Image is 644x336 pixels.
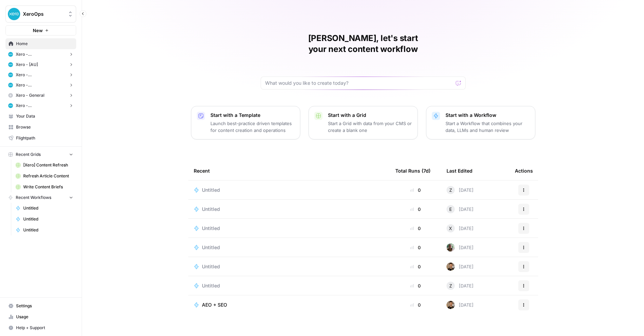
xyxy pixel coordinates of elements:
[210,112,294,119] p: Start with a Template
[16,303,73,309] span: Settings
[5,70,76,80] button: Xero - [[GEOGRAPHIC_DATA]]
[5,49,76,59] button: Xero - [[GEOGRAPHIC_DATA]]
[8,8,20,20] img: XeroOps Logo
[8,103,13,108] img: wbynuzzq6lj3nzxpt1e3y1j7uzng
[23,227,73,233] span: Untitled
[23,216,73,222] span: Untitled
[328,112,412,119] p: Start with a Grid
[16,62,38,68] span: Xero - [AU]
[202,187,220,193] span: Untitled
[5,300,76,311] a: Settings
[13,171,76,182] a: Refresh Article Content
[447,161,472,180] div: Last Edited
[23,184,73,190] span: Write Content Briefs
[16,41,73,47] span: Home
[16,314,73,320] span: Usage
[261,33,466,55] h1: [PERSON_NAME], let's start your next content workflow
[202,225,220,232] span: Untitled
[5,322,76,333] button: Help + Support
[194,225,384,232] a: Untitled
[194,244,384,251] a: Untitled
[328,120,412,134] p: Start a Grid with data from your CMS or create a blank one
[194,206,384,213] a: Untitled
[395,263,436,270] div: 0
[426,106,535,139] button: Start with a WorkflowStart a Workflow that combines your data, LLMs and human review
[449,225,452,232] span: X
[16,135,73,141] span: Flightpath
[194,282,384,289] a: Untitled
[515,161,533,180] div: Actions
[16,92,44,98] span: Xero - General
[447,224,474,232] div: [DATE]
[202,206,220,213] span: Untitled
[16,151,41,158] span: Recent Grids
[395,282,436,289] div: 0
[5,38,76,49] a: Home
[395,244,436,251] div: 0
[8,52,13,57] img: wbynuzzq6lj3nzxpt1e3y1j7uzng
[5,80,76,90] button: Xero - [[GEOGRAPHIC_DATA]]
[194,161,384,180] div: Recent
[202,282,220,289] span: Untitled
[446,120,530,134] p: Start a Workflow that combines your data, LLMs and human review
[449,187,452,193] span: Z
[13,182,76,192] a: Write Content Briefs
[23,205,73,211] span: Untitled
[449,282,452,289] span: Z
[5,133,76,144] a: Flightpath
[16,124,73,130] span: Browse
[202,244,220,251] span: Untitled
[5,25,76,36] button: New
[447,301,455,309] img: 36rz0nf6lyfqsoxlb67712aiq2cf
[16,103,66,109] span: Xero - [[GEOGRAPHIC_DATA]]
[13,225,76,236] a: Untitled
[395,187,436,193] div: 0
[191,106,300,139] button: Start with a TemplateLaunch best-practice driven templates for content creation and operations
[5,149,76,160] button: Recent Grids
[8,62,13,67] img: wbynuzzq6lj3nzxpt1e3y1j7uzng
[5,59,76,70] button: Xero - [AU]
[447,301,474,309] div: [DATE]
[309,106,418,139] button: Start with a GridStart a Grid with data from your CMS or create a blank one
[5,122,76,133] a: Browse
[16,194,51,201] span: Recent Workflows
[447,205,474,213] div: [DATE]
[447,263,455,271] img: 36rz0nf6lyfqsoxlb67712aiq2cf
[202,263,220,270] span: Untitled
[5,311,76,322] a: Usage
[16,72,66,78] span: Xero - [[GEOGRAPHIC_DATA]]
[16,82,66,88] span: Xero - [[GEOGRAPHIC_DATA]]
[202,301,227,308] span: AEO + SEO
[5,192,76,203] button: Recent Workflows
[265,80,453,86] input: What would you like to create today?
[13,214,76,225] a: Untitled
[13,160,76,171] a: [Xero] Content Refresh
[210,120,294,134] p: Launch best-practice driven templates for content creation and operations
[5,5,76,23] button: Workspace: XeroOps
[395,225,436,232] div: 0
[447,263,474,271] div: [DATE]
[13,203,76,214] a: Untitled
[23,173,73,179] span: Refresh Article Content
[33,27,43,34] span: New
[8,72,13,77] img: wbynuzzq6lj3nzxpt1e3y1j7uzng
[5,100,76,111] button: Xero - [[GEOGRAPHIC_DATA]]
[395,161,430,180] div: Total Runs (7d)
[449,206,452,213] span: E
[16,113,73,119] span: Your Data
[395,206,436,213] div: 0
[16,51,66,57] span: Xero - [[GEOGRAPHIC_DATA]]
[5,90,76,100] button: Xero - General
[447,282,474,290] div: [DATE]
[194,301,384,308] a: AEO + SEO
[16,325,73,331] span: Help + Support
[194,187,384,193] a: Untitled
[447,243,455,252] img: hhvb4k0o6taho4k3f09lr9vlf6ca
[194,263,384,270] a: Untitled
[447,243,474,252] div: [DATE]
[23,11,64,17] span: XeroOps
[23,162,73,168] span: [Xero] Content Refresh
[5,111,76,122] a: Your Data
[446,112,530,119] p: Start with a Workflow
[447,186,474,194] div: [DATE]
